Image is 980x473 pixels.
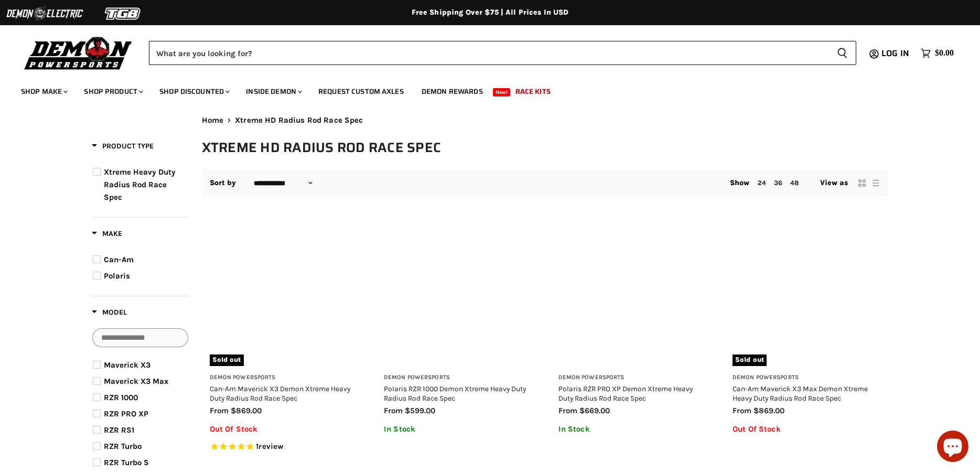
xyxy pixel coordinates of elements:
span: Make [92,229,122,238]
img: Demon Powersports [21,34,136,71]
a: Race Kits [508,81,558,102]
h3: Demon Powersports [733,374,881,382]
span: RZR 1000 [104,393,138,402]
nav: Breadcrumbs [202,116,889,125]
img: TGB Logo 2 [84,4,163,24]
span: Xtreme HD Radius Rod Race Spec [235,116,363,125]
span: $669.00 [579,406,610,415]
a: Shop Product [76,81,149,102]
a: Demon Rewards [414,81,491,102]
h3: Demon Powersports [558,374,707,382]
a: Inside Demon [238,81,308,102]
span: from [733,406,751,415]
button: Filter by Make [92,229,122,242]
span: $869.00 [753,406,784,415]
p: Out Of Stock [733,425,881,434]
p: Out Of Stock [210,425,358,434]
button: Filter by Model [92,307,127,320]
img: Demon Electric Logo 2 [5,4,84,24]
span: Model [92,308,127,317]
form: Product [149,41,856,65]
span: Log in [881,47,909,60]
input: Search [149,41,828,65]
p: In Stock [384,425,532,434]
span: Sold out [733,354,767,366]
span: review [259,442,283,451]
span: Product Type [92,142,154,150]
span: Maverick X3 Max [104,377,168,386]
span: View as [820,179,848,187]
span: Sold out [210,354,244,366]
span: Polaris [104,271,130,281]
button: Search [828,41,856,65]
a: Shop Discounted [152,81,236,102]
a: Polaris RZR 1000 Demon Xtreme Heavy Duty Radius Rod Race Spec [384,218,532,367]
span: from [210,406,229,415]
span: New! [493,88,511,96]
button: grid view [857,178,867,188]
a: Polaris RZR 1000 Demon Xtreme Heavy Duty Radius Rod Race Spec [384,384,526,402]
div: Free Shipping Over $75 | All Prices In USD [71,8,910,17]
span: $599.00 [405,406,435,415]
span: Rated 5.0 out of 5 stars 1 reviews [210,442,358,453]
span: Xtreme Heavy Duty Radius Rod Race Spec [104,167,176,202]
a: 24 [758,179,766,187]
span: Can-Am [104,255,134,264]
span: Show [730,178,750,187]
span: Maverick X3 [104,360,150,370]
a: Polaris RZR PRO XP Demon Xtreme Heavy Duty Radius Rod Race Spec [558,384,693,402]
button: Filter by Product Type [92,141,154,154]
a: Can-Am Maverick X3 Max Demon Xtreme Heavy Duty Radius Rod Race SpecSold out [733,218,881,367]
h3: Demon Powersports [210,374,358,382]
a: Request Custom Axles [310,81,412,102]
a: $0.00 [916,46,959,61]
span: from [558,406,577,415]
ul: Main menu [13,77,951,102]
span: from [384,406,403,415]
a: 48 [790,179,799,187]
input: Search Options [92,328,188,347]
a: Can-Am Maverick X3 Max Demon Xtreme Heavy Duty Radius Rod Race Spec [733,384,868,402]
a: Can-Am Maverick X3 Demon Xtreme Heavy Duty Radius Rod Race Spec [210,384,350,402]
a: Can-Am Maverick X3 Demon Xtreme Heavy Duty Radius Rod Race SpecSold out [210,218,358,367]
p: In Stock [558,425,707,434]
a: Shop Make [13,81,74,102]
span: $0.00 [935,48,954,58]
span: RZR Turbo [104,442,142,451]
span: RZR Turbo S [104,458,149,467]
h1: Xtreme HD Radius Rod Race Spec [202,139,889,156]
span: $869.00 [231,406,262,415]
a: Log in [877,49,916,58]
a: Polaris RZR PRO XP Demon Xtreme Heavy Duty Radius Rod Race Spec [558,218,707,367]
a: Home [202,116,224,125]
h3: Demon Powersports [384,374,532,382]
span: RZR RS1 [104,425,134,435]
span: 1 reviews [256,442,283,451]
button: list view [870,178,881,188]
a: 36 [774,179,782,187]
span: RZR PRO XP [104,409,148,418]
nav: Collection utilities [202,170,889,196]
label: Sort by [210,179,236,187]
inbox-online-store-chat: Shopify online store chat [934,431,972,465]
